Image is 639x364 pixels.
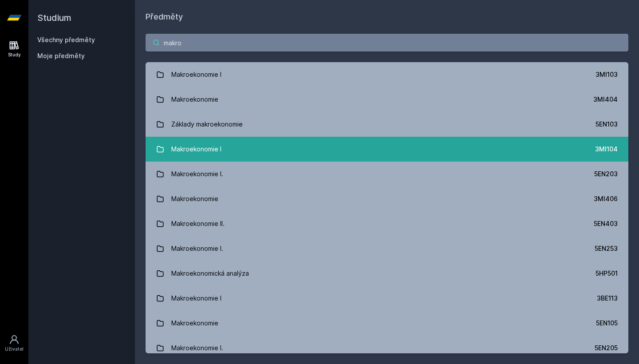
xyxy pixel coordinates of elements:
h1: Předměty [146,11,628,23]
div: Makroekonomie II. [171,215,225,233]
div: 3MI404 [593,95,618,104]
div: Uživatel [5,346,24,352]
a: Makroekonomie 3MI404 [146,87,628,112]
div: 5EN203 [594,170,618,178]
a: Makroekonomie I. 5EN205 [146,336,628,360]
div: 3MI103 [596,70,618,79]
span: Moje předměty [37,51,85,60]
div: Makroekonomie I. [171,339,223,357]
a: Makroekonomie I 3MI103 [146,62,628,87]
div: Makroekonomie I [171,289,221,307]
a: Makroekonomie I 3MI104 [146,137,628,162]
div: 5EN403 [594,219,618,228]
a: Makroekonomie I 3BE113 [146,286,628,311]
div: 3BE113 [597,294,618,303]
a: Všechny předměty [37,36,95,44]
div: Makroekonomie [171,190,218,208]
a: Makroekonomie I. 5EN203 [146,162,628,186]
div: 3MI104 [595,145,618,154]
input: Název nebo ident předmětu… [146,34,628,51]
div: Makroekonomie I [171,66,221,83]
div: 5EN105 [596,319,618,328]
div: 5EN253 [595,244,618,253]
a: Makroekonomie 5EN105 [146,311,628,336]
a: Makroekonomie 3MI406 [146,186,628,211]
div: 5EN205 [595,344,618,352]
div: Makroekonomie I. [171,240,223,257]
div: Makroekonomie [171,314,218,332]
a: Makroekonomie II. 5EN403 [146,211,628,236]
a: Základy makroekonomie 5EN103 [146,112,628,137]
div: Makroekonomie I. [171,165,223,183]
div: Základy makroekonomie [171,115,243,133]
div: Makroekonomie I [171,140,221,158]
a: Makroekonomická analýza 5HP501 [146,261,628,286]
a: Makroekonomie I. 5EN253 [146,236,628,261]
div: 5EN103 [596,120,618,129]
div: 3MI406 [594,194,618,203]
div: Study [8,51,21,58]
div: 5HP501 [596,269,618,278]
div: Makroekonomická analýza [171,265,249,282]
div: Makroekonomie [171,91,218,108]
a: Study [2,36,27,63]
a: Uživatel [2,330,27,357]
